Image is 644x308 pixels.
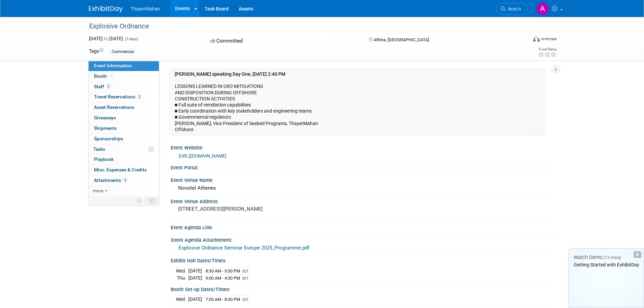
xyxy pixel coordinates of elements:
span: Staff [94,84,111,89]
div: Exhibit Hall Dates/Times: [171,256,555,264]
div: Explosive Ordnance [87,20,517,32]
span: 6 [123,177,128,183]
div: In-Person [541,37,557,42]
span: Booth [94,73,115,79]
td: Wed. [176,267,188,275]
a: Attachments6 [89,175,159,186]
a: Travel Reservations2 [89,92,159,102]
td: [DATE] [188,275,202,282]
span: Tasks [93,146,105,152]
span: [DATE] [DATE] [89,36,123,41]
span: 8:30 AM - 5:00 PM [206,268,240,274]
span: Asset Reservations [94,104,134,110]
span: Event Information [94,63,132,68]
span: ThayerMahan [131,6,160,11]
span: EET [242,276,249,281]
a: Explosive Ordnance Seminar Europe 2025_Programme.pdf [178,245,309,251]
span: 2 [106,84,111,89]
span: 7:00 AM - 8:30 PM [206,297,240,302]
a: Playbook [89,155,159,165]
span: Attachments [94,177,128,183]
div: Novotel Athenes [176,183,550,193]
span: Playbook [94,157,114,162]
a: Misc. Expenses & Credits [89,165,159,175]
div: Dismiss [634,251,641,258]
span: to [103,36,109,41]
img: Anthony Santino [536,2,549,15]
div: Watch Demo [569,254,644,261]
div: Event Agenda Attachement: [171,235,552,243]
a: Shipments [89,123,159,134]
b: [PERSON_NAME] speaking Day One, [DATE] 2:40 PM [175,71,285,77]
span: (3 days) [124,37,138,41]
td: [DATE] [188,296,202,303]
td: Personalize Event Tab Strip [134,196,145,205]
td: LESSONS LEARNED IN UXO MITIGATIONS AND DISPOSITION DURING OFFSHORE CONSTRUCTION ACTIVITIES ■ Full... [175,71,538,133]
span: Misc. Expenses & Credits [94,167,147,172]
span: more [93,188,103,193]
div: Event Format [487,35,557,45]
td: Toggle Event Tabs [145,196,159,205]
div: Event Rating [538,48,556,51]
div: Event Agenda Link: [171,222,555,231]
a: Giveaways [89,113,159,123]
div: Event Website: [171,143,555,151]
span: Shipments [94,125,117,131]
pre: [STREET_ADDRESS][PERSON_NAME] [178,206,324,212]
a: Asset Reservations [89,102,159,113]
td: Thu. [176,275,188,282]
a: Staff2 [89,82,159,92]
span: (13 mins) [603,255,621,260]
a: [URL][DOMAIN_NAME] [179,153,226,159]
a: Search [496,3,527,15]
img: Format-Inperson.png [533,36,540,42]
div: Commercial [110,48,136,55]
i: Booth reservation complete [110,74,113,78]
div: Event Venue Address: [171,196,555,205]
span: Giveaways [94,115,116,120]
div: Event Venue Name: [171,175,555,184]
span: EET [242,269,249,274]
div: Event Portal: [171,163,555,171]
span: 9:00 AM - 4:30 PM [206,276,240,281]
span: EET [242,298,249,302]
span: Athina, [GEOGRAPHIC_DATA] [374,37,429,42]
span: Sponsorships [94,136,123,141]
a: Booth [89,71,159,81]
span: 2 [137,94,142,99]
div: Booth Set-up Dates/Times: [171,284,555,293]
a: Sponsorships [89,134,159,144]
div: Getting Started with ExhibitDay [569,261,644,268]
img: ExhibitDay [89,6,123,13]
span: Search [505,6,521,11]
a: more [89,186,159,196]
td: Wed. [176,296,188,303]
div: Committed [208,35,358,47]
span: Travel Reservations [94,94,142,99]
td: Tags [89,48,103,55]
td: [DATE] [188,267,202,275]
a: Event Information [89,61,159,71]
a: Tasks [89,144,159,155]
